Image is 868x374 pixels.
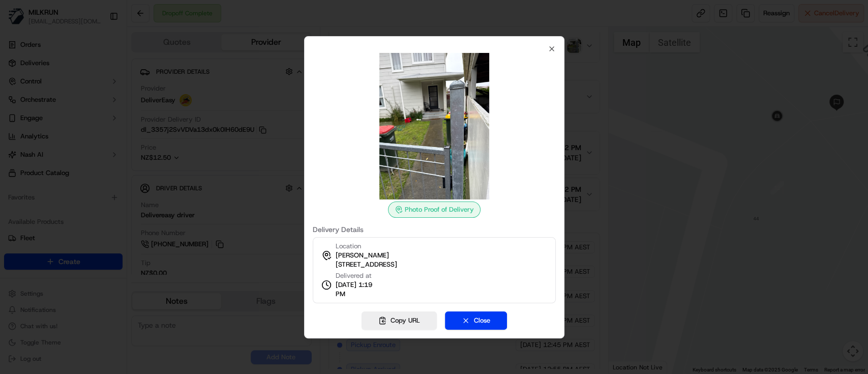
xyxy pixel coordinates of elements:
[335,260,397,269] span: [STREET_ADDRESS]
[361,53,507,199] img: photo_proof_of_delivery image
[335,251,388,260] span: [PERSON_NAME]
[362,311,437,330] button: Copy URL
[335,242,361,251] span: Location
[388,202,481,218] div: Photo Proof of Delivery
[335,271,382,280] span: Delivered at
[335,280,382,299] span: [DATE] 1:19 PM
[445,311,507,330] button: Close
[312,226,555,233] label: Delivery Details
